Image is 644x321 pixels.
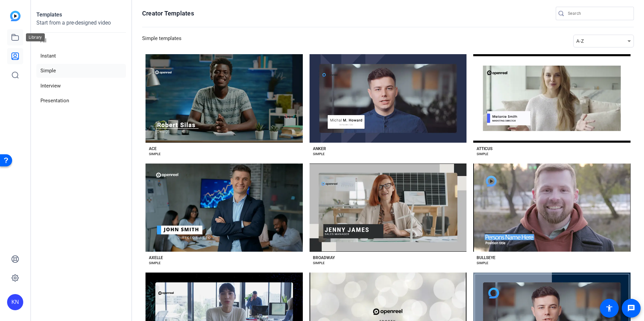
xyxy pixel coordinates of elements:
button: Template image [473,164,631,252]
p: Start from a pre-designed video [36,19,126,33]
h3: Simple templates [142,35,182,47]
mat-icon: message [627,304,635,312]
div: SIMPLE [477,260,488,266]
button: Template image [310,164,467,252]
li: Presentation [36,94,126,108]
div: ACE [149,146,157,151]
button: Template image [310,54,467,143]
button: Template image [146,54,303,143]
input: Search [568,9,629,17]
span: A-Z [576,38,584,44]
div: SIMPLE [477,151,488,157]
img: blue-gradient.svg [10,11,21,21]
button: Template image [146,164,303,252]
div: Library [26,33,45,41]
div: AXELLE [149,255,163,260]
li: All [36,34,126,48]
button: Template image [473,54,631,143]
li: Interview [36,79,126,93]
div: ATTICUS [477,146,492,151]
li: Instant [36,49,126,63]
div: KN [7,294,23,310]
div: SIMPLE [149,151,161,157]
li: Simple [36,64,126,78]
div: BULLSEYE [477,255,495,260]
div: SIMPLE [313,151,325,157]
mat-icon: accessibility [605,304,613,312]
div: ANKER [313,146,326,151]
strong: Templates [36,11,62,18]
div: SIMPLE [313,260,325,266]
div: SIMPLE [149,260,161,266]
h1: Creator Templates [142,9,194,17]
div: BROADWAY [313,255,335,260]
